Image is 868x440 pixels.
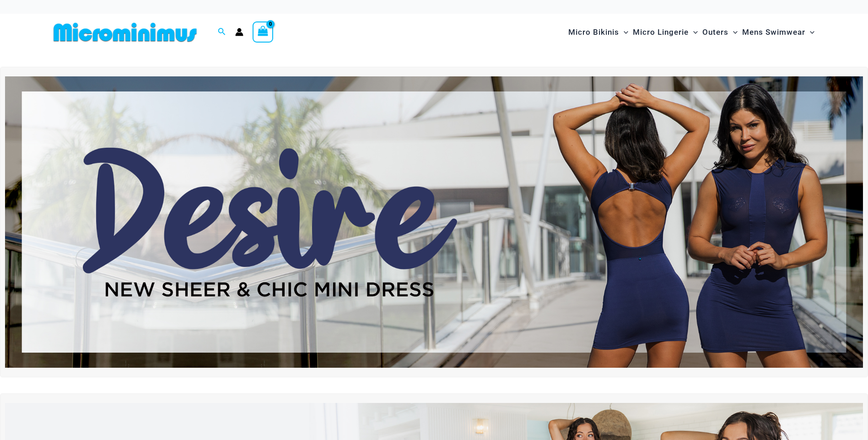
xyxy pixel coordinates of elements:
img: Desire me Navy Dress [5,76,863,368]
a: Micro BikinisMenu ToggleMenu Toggle [566,18,631,46]
span: Menu Toggle [805,21,814,44]
span: Micro Bikinis [568,21,619,44]
nav: Site Navigation [565,17,819,48]
span: Mens Swimwear [742,21,805,44]
span: Menu Toggle [728,21,738,44]
span: Menu Toggle [619,21,628,44]
a: View Shopping Cart, empty [253,21,274,43]
span: Menu Toggle [689,21,698,44]
a: Account icon link [235,28,243,36]
img: MM SHOP LOGO FLAT [50,22,200,43]
a: Mens SwimwearMenu ToggleMenu Toggle [740,18,817,46]
span: Micro Lingerie [633,21,689,44]
span: Outers [702,21,728,44]
a: Search icon link [218,27,226,38]
a: Micro LingerieMenu ToggleMenu Toggle [631,18,700,46]
a: OutersMenu ToggleMenu Toggle [700,18,740,46]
